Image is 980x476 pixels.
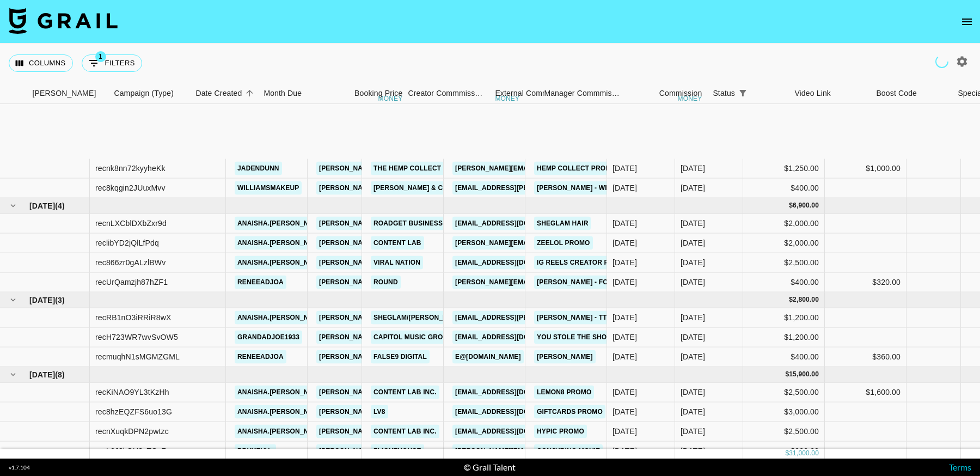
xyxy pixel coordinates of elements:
[95,312,171,323] div: recRB1nO3iRRiR8wX
[866,387,901,398] div: $1,600.00
[534,236,593,250] a: Zeelol Promo
[371,217,504,230] a: Roadget Business [DOMAIN_NAME].
[235,236,328,250] a: anaisha.[PERSON_NAME]
[95,182,166,193] div: rec8kqgin2JUuxMvv
[678,95,702,102] div: money
[27,83,108,104] div: Booker
[934,53,950,70] span: Refreshing clients, campaigns...
[316,217,494,230] a: [PERSON_NAME][EMAIL_ADDRESS][DOMAIN_NAME]
[681,426,705,437] div: Sep '25
[235,425,328,438] a: anaisha.[PERSON_NAME]
[235,276,286,289] a: reneeadjoa
[371,181,465,195] a: [PERSON_NAME] & Co LLC
[95,406,172,417] div: rec8hzEQZFS6uo13G
[95,277,168,288] div: recUrQamzjh87hZF1
[789,295,793,304] div: $
[371,162,444,175] a: The Hemp Collect
[371,311,467,325] a: SHEGLAM/[PERSON_NAME]
[5,292,21,308] button: hide children
[452,217,574,230] a: [EMAIL_ADDRESS][DOMAIN_NAME]
[534,217,591,230] a: Sheglam Hair
[371,405,388,419] a: LV8
[743,383,825,402] div: $2,500.00
[235,181,302,195] a: williamsmakeup
[956,11,978,33] button: open drawer
[544,83,626,104] div: Manager Commmission Override
[235,386,328,399] a: anaisha.[PERSON_NAME]
[55,295,65,306] span: ( 3 )
[534,444,603,458] a: Conjuring Movie
[9,8,118,34] img: Grail Talent
[612,406,637,417] div: 13/08/2025
[29,295,55,306] span: [DATE]
[316,256,494,270] a: [PERSON_NAME][EMAIL_ADDRESS][DOMAIN_NAME]
[743,234,825,253] div: $2,000.00
[55,369,65,380] span: ( 8 )
[949,462,971,472] a: Terms
[743,273,825,292] div: $400.00
[82,54,142,72] button: Show filters
[534,162,619,175] a: Hemp Collect Promo
[452,331,574,344] a: [EMAIL_ADDRESS][DOMAIN_NAME]
[55,200,65,211] span: ( 4 )
[534,181,638,195] a: [PERSON_NAME] - Wind It Up
[681,312,705,323] div: Aug '25
[95,426,169,437] div: recnXuqkDPN2pwtzc
[789,370,819,379] div: 15,900.00
[95,351,180,362] div: recmuqhN1sMGMZGML
[534,425,587,438] a: Hypic Promo
[743,214,825,234] div: $2,000.00
[743,422,825,442] div: $2,500.00
[452,162,630,175] a: [PERSON_NAME][EMAIL_ADDRESS][DOMAIN_NAME]
[452,350,524,364] a: e@[DOMAIN_NAME]
[681,332,705,343] div: Aug '25
[876,83,917,104] div: Boost Code
[95,163,166,174] div: recnk8nn72kyyheKk
[534,331,616,344] a: You Stole The Show
[95,446,170,456] div: recL6J8kQU3vTGq7a
[5,367,21,382] button: hide children
[371,386,439,399] a: Content Lab Inc.
[534,256,664,270] a: IG Reels Creator Program - July
[235,256,328,270] a: anaisha.[PERSON_NAME]
[534,311,624,325] a: [PERSON_NAME] - TT + IG
[681,387,705,398] div: Sep '25
[452,386,574,399] a: [EMAIL_ADDRESS][DOMAIN_NAME]
[612,312,637,323] div: 22/06/2025
[235,331,302,344] a: grandadjoe1933
[95,51,106,62] span: 1
[354,83,402,104] div: Booking Price
[534,405,605,419] a: Giftcards Promo
[452,276,630,289] a: [PERSON_NAME][EMAIL_ADDRESS][DOMAIN_NAME]
[371,350,430,364] a: False9 Digital
[785,449,789,458] div: $
[612,332,637,343] div: 02/08/2025
[5,198,21,213] button: hide children
[371,425,439,438] a: Content Lab Inc.
[316,425,494,438] a: [PERSON_NAME][EMAIL_ADDRESS][DOMAIN_NAME]
[713,83,735,104] div: Status
[871,83,952,104] div: Boost Code
[235,311,328,325] a: anaisha.[PERSON_NAME]
[408,83,489,104] div: Creator Commmission Override
[316,276,494,289] a: [PERSON_NAME][EMAIL_ADDRESS][DOMAIN_NAME]
[464,462,516,473] div: © Grail Talent
[750,86,765,101] button: Sort
[681,257,705,268] div: Jul '25
[195,83,242,104] div: Date Created
[495,83,568,104] div: External Commission
[378,95,403,102] div: money
[316,386,494,399] a: [PERSON_NAME][EMAIL_ADDRESS][DOMAIN_NAME]
[316,405,494,419] a: [PERSON_NAME][EMAIL_ADDRESS][DOMAIN_NAME]
[316,331,494,344] a: [PERSON_NAME][EMAIL_ADDRESS][DOMAIN_NAME]
[452,311,630,325] a: [EMAIL_ADDRESS][PERSON_NAME][DOMAIN_NAME]
[534,276,676,289] a: [PERSON_NAME] - Forever Loving Jah
[452,405,574,419] a: [EMAIL_ADDRESS][DOMAIN_NAME]
[371,256,423,270] a: Viral Nation
[872,351,901,362] div: $360.00
[95,237,159,248] div: reclibYD2jQlLfPdq
[659,83,702,104] div: Commission
[681,237,705,248] div: Jul '25
[743,328,825,347] div: $1,200.00
[681,351,705,362] div: Aug '25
